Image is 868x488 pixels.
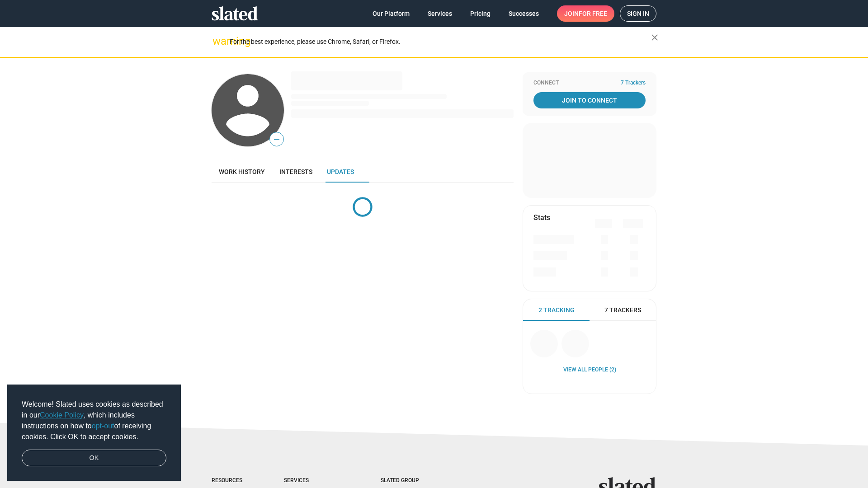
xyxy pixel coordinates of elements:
[230,36,651,48] div: For the best experience, please use Chrome, Safari, or Firefox.
[420,5,459,22] a: Services
[7,385,181,481] div: cookieconsent
[212,36,223,47] mat-icon: warning
[509,5,539,22] span: Successes
[463,5,498,22] a: Pricing
[563,366,616,374] a: View all People (2)
[381,477,442,484] div: Slated Group
[327,168,354,175] span: Updates
[470,5,491,22] span: Pricing
[501,5,546,22] a: Successes
[270,134,283,145] span: —
[621,80,646,87] span: 7 Trackers
[92,422,114,430] a: opt-out
[627,6,649,21] span: Sign in
[373,5,410,22] span: Our Platform
[212,161,272,183] a: Work history
[557,5,614,22] a: Joinfor free
[533,213,550,222] mat-card-title: Stats
[620,5,656,22] a: Sign in
[538,306,575,314] span: 2 Tracking
[649,32,660,43] mat-icon: close
[533,92,646,108] a: Join To Connect
[284,477,344,484] div: Services
[579,5,607,22] span: for free
[279,168,312,175] span: Interests
[604,306,641,314] span: 7 Trackers
[212,477,248,484] div: Resources
[22,399,166,442] span: Welcome! Slated uses cookies as described in our , which includes instructions on how to of recei...
[564,5,607,22] span: Join
[272,161,320,183] a: Interests
[428,5,452,22] span: Services
[533,80,646,87] div: Connect
[320,161,361,183] a: Updates
[40,411,84,419] a: Cookie Policy
[22,450,166,467] a: dismiss cookie message
[365,5,417,22] a: Our Platform
[535,92,644,108] span: Join To Connect
[219,168,265,175] span: Work history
